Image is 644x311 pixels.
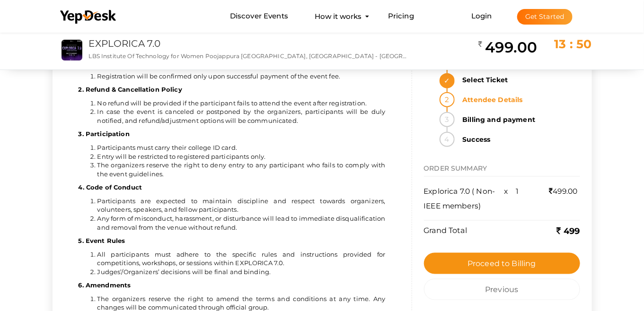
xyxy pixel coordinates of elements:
[79,237,125,244] b: 5. Event Rules
[97,143,386,152] li: Participants must carry their college ID card.
[79,86,182,93] b: 2. Refund & Cancellation Policy
[388,8,414,25] a: Pricing
[89,52,411,60] p: LBS Institute Of Technology for Women Poojappura [GEOGRAPHIC_DATA], [GEOGRAPHIC_DATA] - [GEOGRAPH...
[468,259,536,268] span: Proceed to Billing
[517,9,573,25] button: Get Started
[424,279,580,300] button: Previous
[97,153,266,160] span: Entry will be restricted to registered participants only.
[457,72,580,87] strong: Select Ticket
[424,187,495,210] span: Explorica 7.0 ( Non-IEEE members)
[97,161,386,178] li: The organizers reserve the right to deny entry to any participant who fails to comply with the ev...
[549,187,578,196] span: 499.00
[457,132,580,147] strong: Success
[424,253,580,274] button: Proceed to Billing
[97,107,386,125] li: In case the event is canceled or postponed by the organizers, participants will be duly notified,...
[79,183,142,191] b: 4. Code of Conduct
[62,40,82,60] img: DWJQ7IGG_small.jpeg
[97,72,386,81] li: Registration will be confirmed only upon successful payment of the event fee.
[555,37,592,51] span: 13 : 50
[79,281,131,289] b: 6. Amendments
[97,99,386,108] li: No refund will be provided if the participant fails to attend the event after registration.
[457,112,580,127] strong: Billing and payment
[504,187,519,196] span: x 1
[97,250,386,268] li: All participants must adhere to the specific rules and instructions provided for competitions, wo...
[424,225,468,236] label: Grand Total
[79,130,130,138] b: 3. Participation
[89,38,161,49] a: EXPLORICA 7.0
[312,8,364,25] button: How it works
[97,214,386,232] li: Any form of misconduct, harassment, or disturbance will lead to immediate disqualification and re...
[457,92,580,107] strong: Attendee Details
[97,197,386,214] li: Participants are expected to maintain discipline and respect towards organizers, volunteers, spea...
[557,226,580,236] b: 499
[230,8,288,25] a: Discover Events
[424,164,487,173] span: ORDER SUMMARY
[97,268,271,276] span: Judges’/Organizers’ decisions will be final and binding.
[471,11,492,20] a: Login
[478,38,537,57] h2: 499.00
